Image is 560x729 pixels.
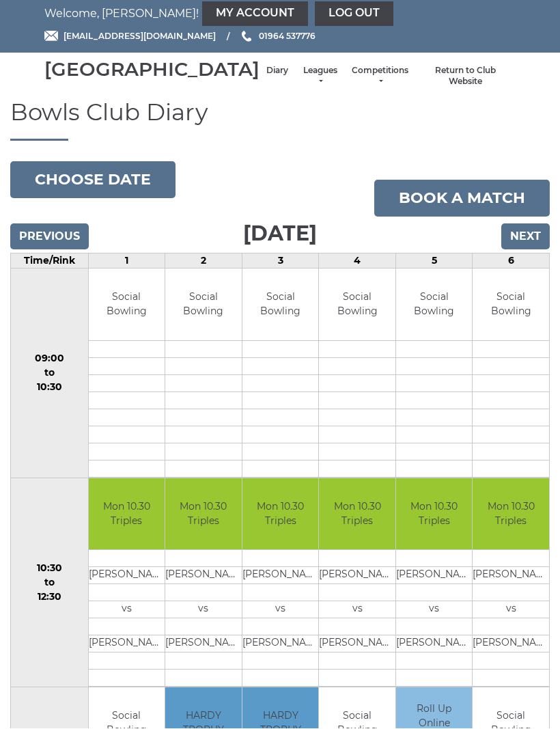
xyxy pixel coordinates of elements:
[89,602,165,619] td: vs
[374,180,550,217] a: Book a match
[202,2,308,27] a: My Account
[165,568,242,585] td: [PERSON_NAME]
[44,2,516,27] nav: Welcome, [PERSON_NAME]!
[319,269,395,341] td: Social Bowling
[242,254,319,269] td: 3
[165,269,242,341] td: Social Bowling
[396,636,473,653] td: [PERSON_NAME]
[89,269,165,341] td: Social Bowling
[473,254,550,269] td: 6
[165,602,242,619] td: vs
[242,479,319,551] td: Mon 10.30 Triples
[11,269,89,479] td: 09:00 to 10:30
[44,31,58,42] img: Email
[473,636,549,653] td: [PERSON_NAME]
[259,31,316,42] span: 01964 537776
[422,66,509,88] a: Return to Club Website
[242,636,319,653] td: [PERSON_NAME]
[242,602,319,619] td: vs
[302,66,338,88] a: Leagues
[473,269,549,341] td: Social Bowling
[396,479,473,551] td: Mon 10.30 Triples
[315,2,393,27] a: Log out
[501,224,550,250] input: Next
[473,479,549,551] td: Mon 10.30 Triples
[44,30,216,43] a: Email [EMAIL_ADDRESS][DOMAIN_NAME]
[473,602,549,619] td: vs
[88,254,165,269] td: 1
[395,254,473,269] td: 5
[10,224,89,250] input: Previous
[242,269,319,341] td: Social Bowling
[89,636,165,653] td: [PERSON_NAME]
[240,30,316,43] a: Phone us 01964 537776
[266,66,288,77] a: Diary
[396,568,473,585] td: [PERSON_NAME]
[319,636,395,653] td: [PERSON_NAME]
[44,59,260,81] div: [GEOGRAPHIC_DATA]
[11,478,89,688] td: 10:30 to 12:30
[89,568,165,585] td: [PERSON_NAME]
[319,479,395,551] td: Mon 10.30 Triples
[64,31,216,42] span: [EMAIL_ADDRESS][DOMAIN_NAME]
[10,100,550,141] h1: Bowls Club Diary
[352,66,408,88] a: Competitions
[165,636,242,653] td: [PERSON_NAME]
[396,269,473,341] td: Social Bowling
[319,568,395,585] td: [PERSON_NAME] SNR
[473,568,549,585] td: [PERSON_NAME]
[11,254,89,269] td: Time/Rink
[165,479,242,551] td: Mon 10.30 Triples
[242,568,319,585] td: [PERSON_NAME]
[319,602,395,619] td: vs
[319,254,396,269] td: 4
[89,479,165,551] td: Mon 10.30 Triples
[10,162,176,199] button: Choose date
[165,254,242,269] td: 2
[242,31,251,42] img: Phone us
[396,602,473,619] td: vs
